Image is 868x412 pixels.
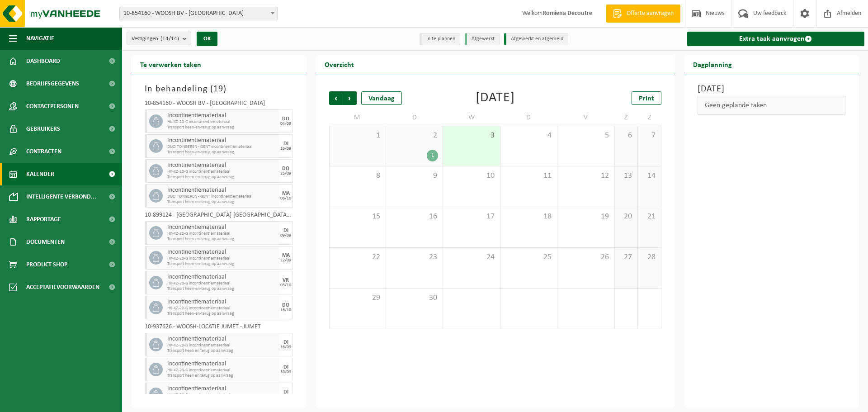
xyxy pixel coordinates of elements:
span: 18 [505,212,552,222]
count: (14/14) [160,36,179,42]
h3: [DATE] [698,82,846,96]
span: Incontinentiemateriaal [167,360,277,368]
span: 21 [642,212,656,222]
span: 13 [619,171,633,181]
span: 8 [334,171,381,181]
td: D [500,109,557,126]
li: Afgewerkt [465,33,500,45]
button: Vestigingen(14/14) [127,32,191,45]
span: Print [639,95,654,102]
div: 10-937626 - WOOSH-LOCATIE JUMET - JUMET [145,324,293,333]
span: Incontinentiemateriaal [167,187,277,194]
span: Transport heen-en-terug op aanvraag [167,150,277,155]
td: M [329,109,386,126]
div: Geen geplande taken [698,96,846,115]
div: DI [283,228,288,233]
h3: In behandeling ( ) [145,82,293,96]
td: V [557,109,614,126]
div: 25/09 [280,171,291,176]
span: 27 [619,252,633,262]
span: 20 [619,212,633,222]
span: Incontinentiemateriaal [167,137,277,144]
span: Product Shop [26,253,67,276]
span: 10-854160 - WOOSH BV - GENT [120,7,277,20]
span: Documenten [26,231,65,253]
span: 17 [448,212,495,222]
div: 16/10 [280,308,291,313]
div: 1 [427,150,438,161]
span: Incontinentiemateriaal [167,112,277,119]
a: Print [632,91,661,105]
span: 10 [448,171,495,181]
span: 1 [334,131,381,141]
span: 30 [391,293,438,303]
span: Contactpersonen [26,95,79,118]
div: Vandaag [361,91,402,105]
div: 04/09 [280,122,291,126]
span: HK-XZ-20-G incontinentiemateriaal [167,343,277,348]
li: Afgewerkt en afgemeld [504,33,568,45]
a: Offerte aanvragen [606,5,680,23]
div: 10-899124 - [GEOGRAPHIC_DATA]-[GEOGRAPHIC_DATA] [GEOGRAPHIC_DATA] - [GEOGRAPHIC_DATA] [145,212,293,221]
span: Transport heen en terug op aanvraag [167,348,277,354]
span: DUO TONGEREN - GENT incontinentiemateriaal [167,194,277,199]
span: 12 [562,171,609,181]
div: [DATE] [476,91,515,105]
span: Transport heen-en-terug op aanvraag [167,175,277,180]
div: DI [283,365,288,370]
div: DO [282,116,289,122]
span: 14 [642,171,656,181]
div: MA [282,253,290,258]
span: 5 [562,131,609,141]
span: 4 [505,131,552,141]
span: Transport heen-en-terug op aanvraag [167,125,277,130]
div: DO [282,166,289,171]
span: Contracten [26,140,61,163]
div: DI [283,141,288,147]
span: 28 [642,252,656,262]
span: 2 [391,131,438,141]
div: 03/10 [280,283,291,288]
div: 16/09 [280,345,291,350]
span: Vorige [329,91,343,105]
span: 10-854160 - WOOSH BV - GENT [119,7,278,20]
div: DO [282,303,289,308]
h2: Overzicht [316,55,363,73]
span: DUO TONGEREN - GENT incontinentiemateriaal [167,144,277,150]
span: HK-XZ-20-G incontinentiemateriaal [167,306,277,311]
span: HK-XZ-20-G incontinentiemateriaal [167,393,277,398]
span: Incontinentiemateriaal [167,336,277,343]
span: 19 [213,85,223,94]
div: DI [283,340,288,345]
span: 16 [391,212,438,222]
span: HK-XZ-20-G incontinentiemateriaal [167,119,277,125]
strong: Romiena Decoutre [542,10,592,17]
span: Kalender [26,163,54,185]
span: Incontinentiemateriaal [167,249,277,256]
span: HK-XZ-20-G incontinentiemateriaal [167,231,277,237]
td: D [386,109,443,126]
td: Z [615,109,638,126]
div: 22/09 [280,258,291,263]
div: 10-854160 - WOOSH BV - [GEOGRAPHIC_DATA] [145,100,293,109]
span: Incontinentiemateriaal [167,385,277,393]
div: VR [283,278,289,283]
span: Transport heen-en-terug op aanvraag [167,311,277,317]
span: Transport heen-en-terug op aanvraag [167,199,277,205]
td: W [443,109,500,126]
div: 30/09 [280,370,291,374]
span: Incontinentiemateriaal [167,298,277,306]
span: Incontinentiemateriaal [167,274,277,281]
span: 22 [334,252,381,262]
h2: Dagplanning [684,55,741,73]
span: 9 [391,171,438,181]
span: HK-XZ-20-G incontinentiemateriaal [167,169,277,175]
span: Transport heen en terug op aanvraag [167,373,277,379]
span: 3 [448,131,495,141]
span: 25 [505,252,552,262]
td: Z [638,109,661,126]
span: 7 [642,131,656,141]
span: Transport heen-en-terug op aanvraag [167,286,277,292]
span: Offerte aanvragen [624,9,676,18]
div: DI [283,389,288,395]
